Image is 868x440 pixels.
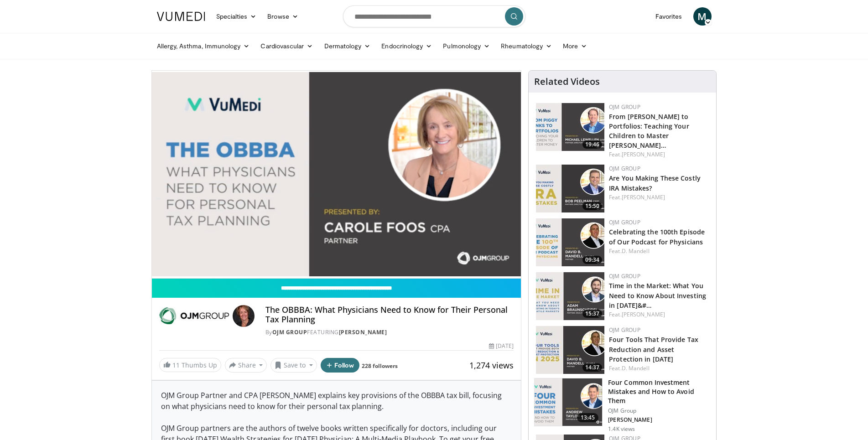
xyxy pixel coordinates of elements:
a: [PERSON_NAME] [622,311,665,318]
a: OJM Group [272,328,307,336]
a: OJM Group [609,218,640,226]
img: Avatar [233,305,255,327]
span: 09:34 [582,256,602,264]
img: VuMedi Logo [157,12,205,21]
span: 14:37 [582,363,602,372]
a: OJM Group [609,326,640,334]
video-js: Video Player [152,71,521,279]
a: D. Mandell [622,364,650,372]
a: Specialties [211,7,262,26]
a: OJM Group [609,103,640,111]
a: 09:34 [536,218,604,266]
a: Cardiovascular [255,37,318,55]
a: From [PERSON_NAME] to Portfolios: Teaching Your Children to Master [PERSON_NAME]… [609,112,689,150]
div: Feat. [609,364,709,373]
span: 15:50 [582,202,602,210]
span: 19:46 [582,140,602,149]
div: Feat. [609,150,709,159]
h3: Four Common Investment Mistakes and How to Avoid Them [608,378,711,405]
span: 13:45 [577,413,599,422]
button: Save to [270,358,317,373]
img: 4b415aee-9520-4d6f-a1e1-8e5e22de4108.150x105_q85_crop-smart_upscale.jpg [536,165,604,212]
a: Endocrinology [376,37,437,55]
a: Dermatology [319,37,376,55]
a: 14:37 [536,326,604,374]
span: 11 [172,361,180,369]
a: D. Mandell [622,247,650,255]
p: OJM Group [608,407,711,414]
div: Feat. [609,193,709,202]
a: 15:37 [536,272,604,320]
a: 228 followers [362,362,398,370]
a: Pulmonology [437,37,495,55]
a: 19:46 [536,103,604,151]
p: [PERSON_NAME] [608,416,711,424]
a: More [557,37,593,55]
a: M [693,7,712,26]
a: [PERSON_NAME] [339,328,387,336]
img: OJM Group [159,305,229,327]
a: Rheumatology [495,37,557,55]
input: Search topics, interventions [343,5,525,27]
a: [PERSON_NAME] [622,193,665,201]
a: OJM Group [609,165,640,172]
a: Four Tools That Provide Tax Reduction and Asset Protection in [DATE] [609,335,698,363]
img: 6704c0a6-4d74-4e2e-aaba-7698dfbc586a.150x105_q85_crop-smart_upscale.jpg [536,326,604,374]
button: Share [225,358,267,373]
span: 1,274 views [469,360,514,371]
img: 282c92bf-9480-4465-9a17-aeac8df0c943.150x105_q85_crop-smart_upscale.jpg [536,103,604,151]
a: 15:50 [536,165,604,212]
img: f90543b2-11a1-4aab-98f1-82dfa77c6314.png.150x105_q85_crop-smart_upscale.png [535,378,602,426]
div: Feat. [609,247,709,255]
a: 13:45 Four Common Investment Mistakes and How to Avoid Them OJM Group [PERSON_NAME] 1.4K views [534,378,711,433]
div: [DATE] [489,342,514,350]
h4: The OBBBA: What Physicians Need to Know for Their Personal Tax Planning [265,305,514,325]
img: cfc453be-3f74-41d3-a301-0743b7c46f05.150x105_q85_crop-smart_upscale.jpg [536,272,604,320]
a: 11 Thumbs Up [159,358,221,372]
a: [PERSON_NAME] [622,150,665,158]
span: 15:37 [582,310,602,318]
a: Browse [262,7,304,26]
p: 1.4K views [608,425,635,433]
a: Favorites [650,7,688,26]
img: 7438bed5-bde3-4519-9543-24a8eadaa1c2.150x105_q85_crop-smart_upscale.jpg [536,218,604,266]
a: Time in the Market: What You Need to Know About Investing in [DATE]&#… [609,281,706,309]
a: OJM Group [609,272,640,280]
a: Celebrating the 100th Episode of Our Podcast for Physicians [609,228,705,246]
div: Feat. [609,311,709,319]
a: Allergy, Asthma, Immunology [151,37,255,55]
a: Are You Making These Costly IRA Mistakes? [609,174,701,192]
button: Follow [321,358,360,373]
h4: Related Videos [534,76,600,87]
div: By FEATURING [265,328,514,336]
